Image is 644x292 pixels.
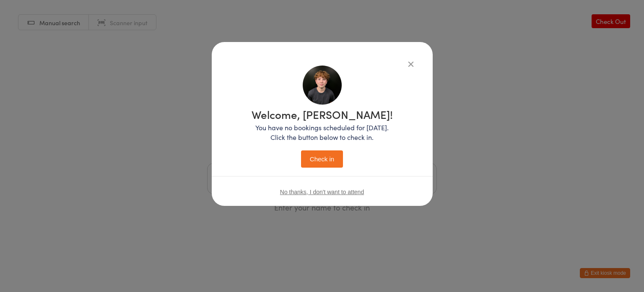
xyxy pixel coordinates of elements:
p: You have no bookings scheduled for [DATE]. Click the button below to check in. [252,123,393,142]
button: Check in [301,150,343,168]
button: No thanks, I don't want to attend [280,189,364,195]
img: image1748348473.png [303,66,342,105]
h1: Welcome, [PERSON_NAME]! [252,109,393,120]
